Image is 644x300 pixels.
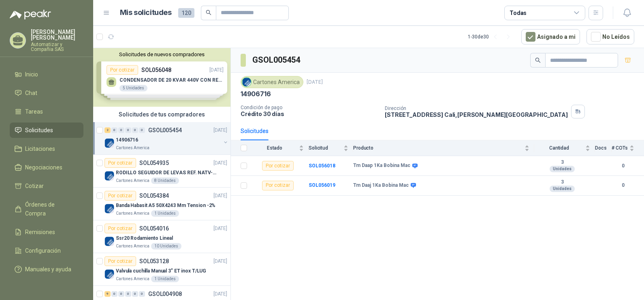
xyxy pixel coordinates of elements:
[25,107,43,116] span: Tareas
[353,163,410,169] b: Tm Daap 1Ka Bobina Mac
[241,76,303,88] div: Cartones America
[10,67,83,82] a: Inicio
[125,127,131,133] div: 0
[25,182,44,190] span: Cotizar
[262,181,294,190] div: Por cotizar
[353,182,409,189] b: Tm Daaj 1Ka Bobina Mac
[213,290,227,298] p: [DATE]
[550,166,575,172] div: Unidades
[139,258,169,264] p: SOL053128
[116,210,149,217] p: Cartones America
[151,276,179,282] div: 1 Unidades
[116,235,173,242] p: Ssr20 Rodamiento Lineal
[148,291,182,297] p: GSOL004908
[309,163,335,169] b: SOL056018
[151,177,179,184] div: 8 Unidades
[125,291,131,297] div: 0
[104,269,114,279] img: Company Logo
[132,291,138,297] div: 0
[213,159,227,167] p: [DATE]
[25,228,55,237] span: Remisiones
[104,291,111,297] div: 9
[151,210,179,217] div: 1 Unidades
[10,141,83,156] a: Licitaciones
[178,8,194,18] span: 120
[262,161,294,171] div: Por cotizar
[93,107,230,122] div: Solicitudes de tus compradores
[139,160,169,166] p: SOL054935
[10,123,83,138] a: Solicitudes
[116,136,138,144] p: 14906716
[139,193,169,199] p: SOL054384
[118,291,124,297] div: 0
[521,29,580,44] button: Asignado a mi
[10,262,83,277] a: Manuales y ayuda
[93,220,230,253] a: Por cotizarSOL054016[DATE] Company LogoSsr20 Rodamiento LinealCartones America10 Unidades
[241,110,378,117] p: Crédito 30 días
[612,145,628,151] span: # COTs
[612,182,634,189] b: 0
[25,265,71,274] span: Manuales y ayuda
[550,186,575,192] div: Unidades
[10,160,83,175] a: Negociaciones
[353,140,534,156] th: Producto
[104,237,114,246] img: Company Logo
[116,177,149,184] p: Cartones America
[10,104,83,119] a: Tareas
[612,162,634,170] b: 0
[213,225,227,232] p: [DATE]
[104,138,114,148] img: Company Logo
[118,127,124,133] div: 0
[116,243,149,249] p: Cartones America
[252,145,297,151] span: Estado
[93,188,230,220] a: Por cotizarSOL054384[DATE] Company LogoBanda Habasit A5 50X4243 Mm Tension -2%Cartones America1 U...
[534,159,590,166] b: 3
[206,10,211,15] span: search
[535,57,541,63] span: search
[612,140,644,156] th: # COTs
[111,291,117,297] div: 0
[309,140,353,156] th: Solicitud
[252,140,309,156] th: Estado
[309,182,335,188] a: SOL056019
[213,258,227,265] p: [DATE]
[25,163,62,172] span: Negociaciones
[104,224,136,233] div: Por cotizar
[116,169,217,177] p: RODILLO SEGUIDOR DE LEVAS REF. NATV-17-PPA [PERSON_NAME]
[116,145,149,151] p: Cartones America
[252,54,301,66] h3: GSOL005454
[385,106,568,111] p: Dirección
[595,140,612,156] th: Docs
[104,125,229,151] a: 2 0 0 0 0 0 GSOL005454[DATE] Company Logo14906716Cartones America
[93,48,230,107] div: Solicitudes de nuevos compradoresPor cotizarSOL056048[DATE] CONDENSADOR DE 20 KVAR 440V CON RESIS...
[534,145,584,151] span: Cantidad
[25,246,61,255] span: Configuración
[534,140,595,156] th: Cantidad
[104,191,136,201] div: Por cotizar
[242,78,251,87] img: Company Logo
[132,127,138,133] div: 0
[104,171,114,181] img: Company Logo
[10,243,83,258] a: Configuración
[468,30,515,43] div: 1 - 30 de 30
[10,85,83,101] a: Chat
[96,51,227,57] button: Solicitudes de nuevos compradores
[139,127,145,133] div: 0
[93,253,230,286] a: Por cotizarSOL053128[DATE] Company LogoValvula cuchilla Manual 3" ET inox T/LUGCartones America1 ...
[25,126,53,135] span: Solicitudes
[309,145,342,151] span: Solicitud
[213,127,227,134] p: [DATE]
[10,197,83,221] a: Órdenes de Compra
[10,178,83,194] a: Cotizar
[104,127,111,133] div: 2
[104,204,114,213] img: Company Logo
[307,78,323,86] p: [DATE]
[31,42,83,52] p: Automatizar y Compañia SAS
[148,127,182,133] p: GSOL005454
[510,8,527,17] div: Todas
[25,70,38,79] span: Inicio
[25,144,55,153] span: Licitaciones
[534,179,590,186] b: 3
[104,158,136,168] div: Por cotizar
[25,89,37,97] span: Chat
